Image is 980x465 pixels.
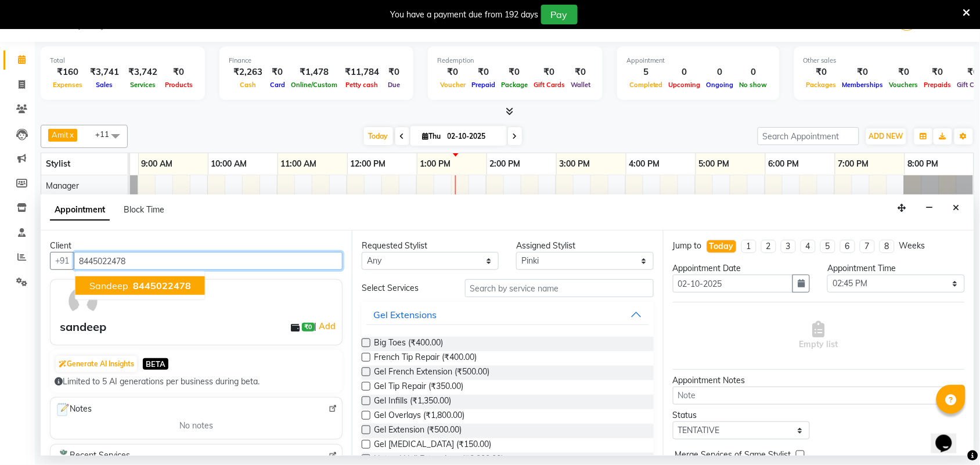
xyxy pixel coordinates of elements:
a: 10:00 AM [208,156,250,172]
div: ₹160 [50,66,85,79]
li: 8 [880,240,895,253]
li: 7 [860,240,875,253]
div: ₹1,478 [288,66,340,79]
span: ADD NEW [869,132,903,140]
span: Prepaid [469,81,498,89]
input: yyyy-mm-dd [673,275,793,293]
a: x [69,130,74,139]
a: 4:00 PM [626,156,663,172]
div: Appointment [626,56,770,66]
div: ₹2,263 [229,66,267,79]
a: 7:00 PM [835,156,872,172]
button: +91 [50,252,74,270]
button: Pay [541,5,578,24]
input: 2025-10-02 [444,128,502,145]
span: Cash [237,81,259,89]
li: 1 [741,240,756,253]
span: Gel [MEDICAL_DATA] (₹150.00) [374,438,491,453]
a: 8:00 PM [905,156,942,172]
span: Amit [52,130,69,139]
a: Add [317,319,337,333]
button: Generate AI Insights [56,356,137,372]
div: Today [709,240,734,253]
span: Gel Tip Repair (₹350.00) [374,380,463,395]
a: 11:00 AM [278,156,320,172]
span: Petty cash [343,81,381,89]
span: Sales [93,81,116,89]
span: Package [498,81,531,89]
div: Select Services [353,282,456,294]
span: Gel Infills (₹1,350.00) [374,395,451,409]
div: ₹3,742 [124,66,162,79]
div: Total [50,56,196,66]
button: Close [948,199,965,217]
input: Search Appointment [758,127,859,145]
span: sandeep [89,280,128,291]
span: +11 [95,129,118,139]
div: ₹0 [840,66,887,79]
div: Appointment Date [673,262,810,275]
a: 3:00 PM [557,156,593,172]
a: 5:00 PM [696,156,733,172]
li: 6 [840,240,855,253]
span: Online/Custom [288,81,340,89]
a: 1:00 PM [417,156,454,172]
span: Due [385,81,403,89]
a: 12:00 PM [348,156,389,172]
div: Appointment Time [827,262,964,275]
div: sandeep [60,318,106,336]
span: Gift Cards [531,81,568,89]
span: French Tip Repair (₹400.00) [374,351,477,366]
span: Today [364,127,393,145]
span: Completed [626,81,666,89]
span: Ongoing [704,81,737,89]
span: Recent Services [55,449,130,463]
div: You have a payment due from 192 days [391,9,539,21]
span: Empty list [799,321,838,351]
div: Jump to [673,240,702,252]
span: Appointment [50,200,110,221]
div: ₹0 [568,66,593,79]
button: ADD NEW [866,128,906,145]
a: 9:00 AM [139,156,176,172]
span: Stylist [46,158,70,169]
div: ₹0 [384,66,404,79]
div: 0 [737,66,770,79]
span: Packages [804,81,840,89]
div: Finance [229,56,404,66]
div: 0 [704,66,737,79]
div: Assigned Stylist [516,240,653,252]
img: avatar [66,284,100,318]
span: Gel French Extension (₹500.00) [374,366,489,380]
li: 4 [801,240,816,253]
span: Services [127,81,158,89]
div: Limited to 5 AI generations per business during beta. [55,376,338,388]
span: No notes [179,420,213,432]
div: Appointment Notes [673,374,965,387]
div: ₹0 [921,66,954,79]
span: Notes [55,402,92,417]
a: 6:00 PM [766,156,802,172]
span: Gel Overlays (₹1,800.00) [374,409,464,424]
iframe: chat widget [931,419,968,453]
span: Vouchers [887,81,921,89]
div: Client [50,240,343,252]
span: Thu [420,132,444,140]
a: 2:00 PM [487,156,524,172]
span: Gel Extension (₹500.00) [374,424,462,438]
div: Redemption [437,56,593,66]
span: | [315,319,337,333]
span: Upcoming [666,81,704,89]
div: ₹11,784 [340,66,384,79]
div: Status [673,409,810,421]
span: Prepaids [921,81,954,89]
span: Expenses [50,81,85,89]
div: ₹3,741 [85,66,124,79]
span: Merge Services of Same Stylist [675,449,791,463]
button: Gel Extensions [366,304,649,325]
span: Products [162,81,196,89]
li: 3 [781,240,796,253]
div: 0 [666,66,704,79]
div: ₹0 [162,66,196,79]
span: Big Toes (₹400.00) [374,337,443,351]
